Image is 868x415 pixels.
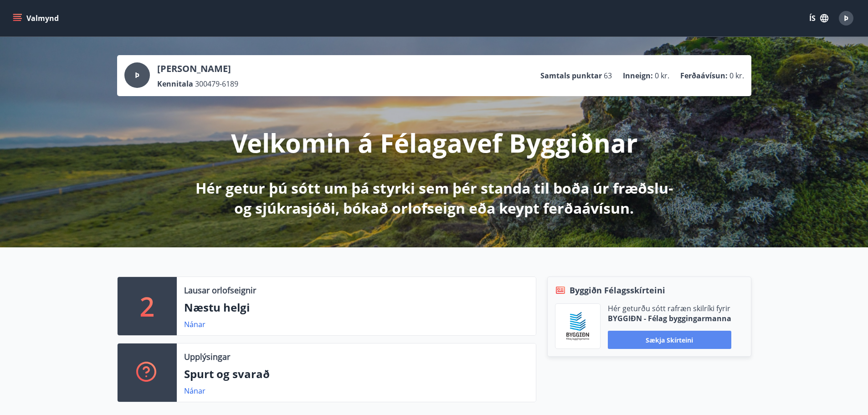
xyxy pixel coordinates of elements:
[135,70,139,80] span: Þ
[157,62,238,75] p: [PERSON_NAME]
[608,331,731,349] button: Sækja skírteini
[623,71,653,81] p: Inneign :
[540,71,602,81] p: Samtals punktar
[184,366,529,382] p: Spurt og svarað
[194,178,675,218] p: Hér getur þú sótt um þá styrki sem þér standa til boða úr fræðslu- og sjúkrasjóði, bókað orlofsei...
[184,386,205,396] a: Nánar
[680,71,728,81] p: Ferðaávísun :
[231,125,637,160] p: Velkomin á Félagavef Byggiðnar
[844,13,848,23] span: Þ
[608,303,731,313] p: Hér geturðu sótt rafræn skilríki fyrir
[195,79,238,89] span: 300479-6189
[184,300,529,315] p: Næstu helgi
[157,79,193,89] p: Kennitala
[11,10,62,26] button: menu
[140,289,154,323] p: 2
[562,311,593,342] img: BKlGVmlTW1Qrz68WFGMFQUcXHWdQd7yePWMkvn3i.png
[655,71,669,81] span: 0 kr.
[184,284,256,296] p: Lausar orlofseignir
[604,71,612,81] span: 63
[570,284,665,296] span: Byggiðn Félagsskírteini
[835,7,857,29] button: Þ
[804,10,833,26] button: ÍS
[184,319,205,329] a: Nánar
[608,313,731,323] p: BYGGIÐN - Félag byggingarmanna
[184,351,230,363] p: Upplýsingar
[729,71,744,81] span: 0 kr.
